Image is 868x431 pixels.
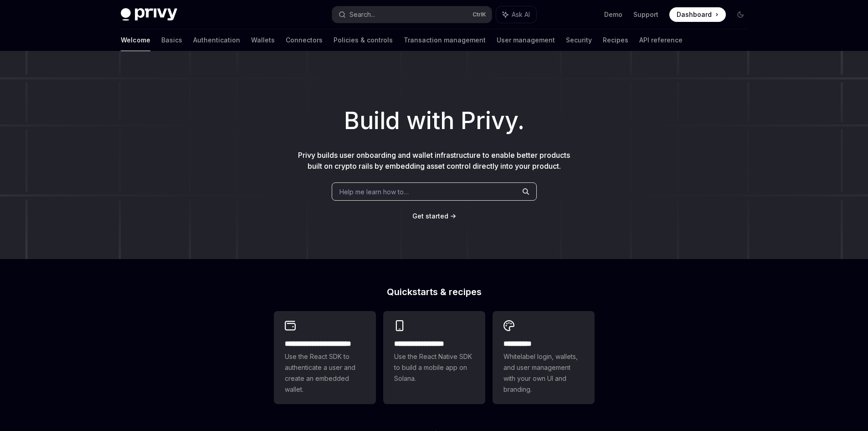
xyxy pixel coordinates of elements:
a: Welcome [121,29,150,51]
a: Transaction management [404,29,486,51]
div: Search... [349,9,375,20]
a: Security [566,29,592,51]
span: Help me learn how to… [339,187,409,197]
span: Ctrl K [473,11,486,18]
h2: Quickstarts & recipes [274,287,595,296]
span: Use the React SDK to authenticate a user and create an embedded wallet. [285,351,365,395]
a: Get started [412,212,448,221]
button: Ask AI [496,6,536,23]
a: User management [497,29,555,51]
a: **** **** **** ***Use the React Native SDK to build a mobile app on Solana. [383,311,485,404]
span: Ask AI [512,10,530,19]
button: Toggle dark mode [733,7,748,22]
h1: Build with Privy. [15,103,853,139]
a: API reference [639,29,683,51]
a: **** *****Whitelabel login, wallets, and user management with your own UI and branding. [493,311,595,404]
a: Wallets [251,29,275,51]
span: Get started [412,212,448,220]
span: Whitelabel login, wallets, and user management with your own UI and branding. [503,351,584,395]
span: Dashboard [677,10,712,19]
img: dark logo [121,8,177,21]
span: Use the React Native SDK to build a mobile app on Solana. [394,351,474,384]
span: Privy builds user onboarding and wallet infrastructure to enable better products built on crypto ... [298,151,570,171]
a: Connectors [286,29,323,51]
a: Recipes [603,29,628,51]
button: Search...CtrlK [332,6,492,23]
a: Support [633,10,658,19]
a: Basics [161,29,182,51]
a: Policies & controls [334,29,393,51]
a: Dashboard [669,7,726,22]
a: Authentication [193,29,240,51]
a: Demo [604,10,622,19]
